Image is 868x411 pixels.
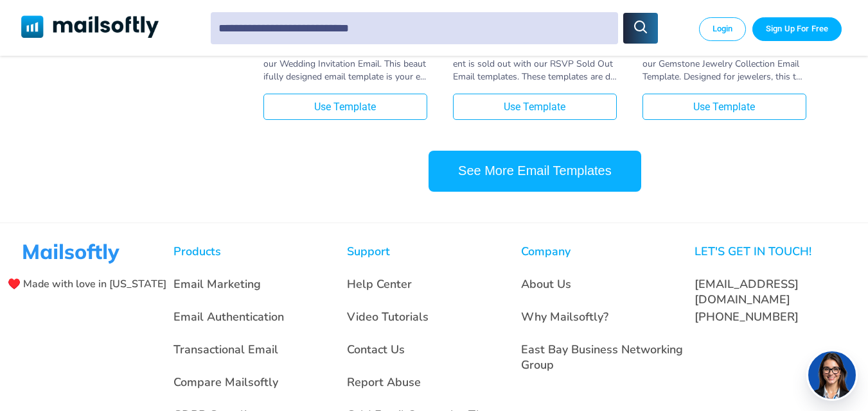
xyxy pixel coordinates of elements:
[263,45,427,83] div: Celebrate love and a new beginning with our Wedding Invitation Email. This beautifully designed e...
[173,276,261,292] a: Email Marketing
[173,374,278,390] a: Compare Mailsoftly
[806,351,858,399] img: agent
[695,309,799,324] a: [PHONE_NUMBER]
[347,276,412,292] a: Help Center
[521,309,608,324] a: Why Mailsoftly?
[263,94,427,120] a: Use Template
[347,342,405,357] a: Contact Us
[521,342,683,373] a: East Bay Business Networking Group
[752,17,842,40] a: Trial
[521,276,571,292] a: About Us
[453,45,617,83] div: Notify your guests promptly when an event is sold out with our RSVP Sold Out Email templates. The...
[429,151,641,192] button: See More Email Templates
[8,277,166,299] span: ♥️ Made with love in [US_STATE]
[173,342,278,357] a: Transactional Email
[642,94,806,120] a: Use Template
[173,309,284,324] a: Email Authentication
[453,94,617,120] a: Use Template
[21,15,159,40] a: Mailsoftly
[347,309,429,324] a: Video Tutorials
[699,17,747,40] a: Login
[695,276,799,307] a: [EMAIL_ADDRESS][DOMAIN_NAME]
[23,244,120,264] img: Mailsoftly Logo
[642,45,806,83] div: Showcase the allure of gemstones with our Gemstone Jewelry Collection Email Template. Designed fo...
[347,374,421,390] a: Report Abuse
[21,15,159,38] img: Mailsoftly Logo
